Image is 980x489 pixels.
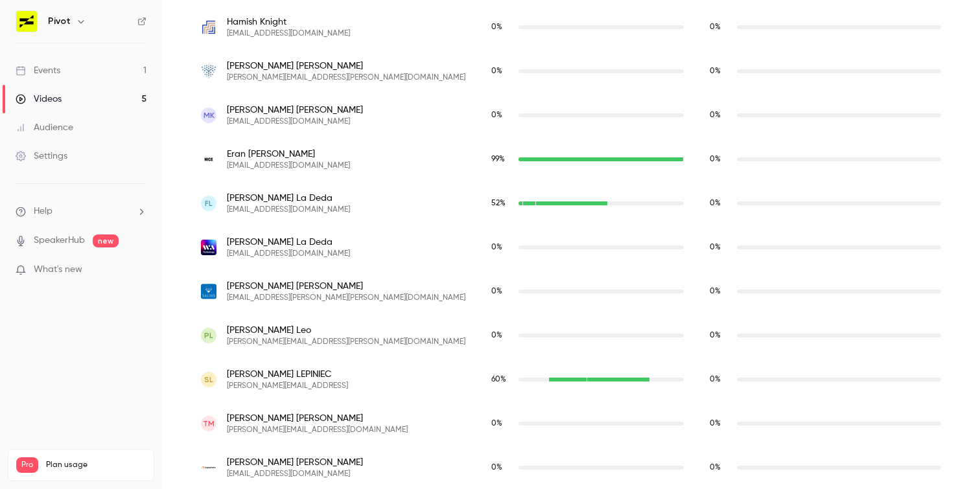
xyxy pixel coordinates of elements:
[16,205,146,218] li: help-dropdown-opener
[188,402,954,446] div: matos@clicksign.io
[710,374,730,385] span: Replay watch time
[710,154,730,165] span: Replay watch time
[16,64,60,77] div: Events
[203,418,215,429] span: Tm
[93,234,119,247] span: new
[188,269,954,313] div: magnus.lagerberg@salins.com
[491,111,502,119] span: 0 %
[491,420,502,427] span: 0 %
[227,148,350,161] span: Eran [PERSON_NAME]
[491,462,512,473] span: Live watch time
[491,198,512,209] span: Live watch time
[188,225,954,269] div: francescoladeda@watechnology.com
[710,288,721,295] span: 0 %
[48,15,71,28] h6: Pivot
[16,93,62,106] div: Videos
[227,104,363,117] span: [PERSON_NAME] [PERSON_NAME]
[16,11,37,32] img: Pivot
[227,161,350,171] span: [EMAIL_ADDRESS][DOMAIN_NAME]
[34,263,82,277] span: What's new
[491,199,506,207] span: 52 %
[227,368,348,381] span: [PERSON_NAME] LEPINIEC
[491,330,512,341] span: Live watch time
[227,60,465,73] span: [PERSON_NAME] [PERSON_NAME]
[710,420,721,427] span: 0 %
[227,425,408,435] span: [PERSON_NAME][EMAIL_ADDRESS][DOMAIN_NAME]
[204,109,215,121] span: MK
[491,332,502,339] span: 0 %
[188,137,954,181] div: eran.kopilovich@nice.com
[227,381,348,391] span: [PERSON_NAME][EMAIL_ADDRESS]
[201,19,216,35] img: genlife.com.au
[710,23,721,31] span: 0 %
[491,155,505,163] span: 99 %
[227,469,363,479] span: [EMAIL_ADDRESS][DOMAIN_NAME]
[710,462,730,473] span: Replay watch time
[491,23,502,31] span: 0 %
[227,456,363,469] span: [PERSON_NAME] [PERSON_NAME]
[46,460,146,470] span: Plan usage
[204,330,213,341] span: PL
[227,280,465,293] span: [PERSON_NAME] [PERSON_NAME]
[201,284,216,299] img: salins.com
[491,244,502,251] span: 0 %
[201,460,216,475] img: logoplaste.com
[710,155,721,163] span: 0 %
[16,457,38,473] span: Pro
[491,109,512,121] span: Live watch time
[710,21,730,33] span: Replay watch time
[491,154,512,165] span: Live watch time
[188,49,954,93] div: mahalakshmi.konar@mont-fort.com
[227,16,350,28] span: Hamish Knight
[16,121,73,134] div: Audience
[710,332,721,339] span: 0 %
[710,242,730,253] span: Replay watch time
[491,242,512,253] span: Live watch time
[710,67,721,75] span: 0 %
[204,374,213,385] span: SL
[188,93,954,137] div: mahalakshmikonar11@gmail.com
[227,337,465,347] span: [PERSON_NAME][EMAIL_ADDRESS][PERSON_NAME][DOMAIN_NAME]
[227,412,408,425] span: [PERSON_NAME] [PERSON_NAME]
[710,464,721,472] span: 0 %
[227,192,350,205] span: [PERSON_NAME] La Deda
[710,199,721,207] span: 0 %
[205,198,213,209] span: FL
[34,234,85,247] a: SpeakerHub
[227,293,465,303] span: [EMAIL_ADDRESS][PERSON_NAME][PERSON_NAME][DOMAIN_NAME]
[491,286,512,297] span: Live watch time
[131,264,146,276] iframe: Noticeable Trigger
[491,21,512,33] span: Live watch time
[491,65,512,77] span: Live watch time
[227,73,465,83] span: [PERSON_NAME][EMAIL_ADDRESS][PERSON_NAME][DOMAIN_NAME]
[227,205,350,215] span: [EMAIL_ADDRESS][DOMAIN_NAME]
[710,376,721,383] span: 0 %
[710,65,730,77] span: Replay watch time
[188,181,954,225] div: francescoladeda@yahoo.com
[227,28,350,39] span: [EMAIL_ADDRESS][DOMAIN_NAME]
[227,324,465,337] span: [PERSON_NAME] Leo
[201,240,216,255] img: watechnology.com
[201,63,216,79] img: mont-fort.com
[201,152,216,167] img: nice.com
[710,330,730,341] span: Replay watch time
[710,286,730,297] span: Replay watch time
[34,205,52,218] span: Help
[491,374,512,385] span: Live watch time
[710,109,730,121] span: Replay watch time
[188,5,954,49] div: hknight@genlife.com.au
[491,376,506,383] span: 60 %
[491,288,502,295] span: 0 %
[710,418,730,429] span: Replay watch time
[188,313,954,358] div: patricia.leo@gmail.com
[16,150,67,163] div: Settings
[710,111,721,119] span: 0 %
[491,67,502,75] span: 0 %
[710,244,721,251] span: 0 %
[227,249,350,259] span: [EMAIL_ADDRESS][DOMAIN_NAME]
[227,117,363,127] span: [EMAIL_ADDRESS][DOMAIN_NAME]
[188,358,954,402] div: simon@pivotapp.ai
[491,418,512,429] span: Live watch time
[227,236,350,249] span: [PERSON_NAME] La Deda
[710,198,730,209] span: Replay watch time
